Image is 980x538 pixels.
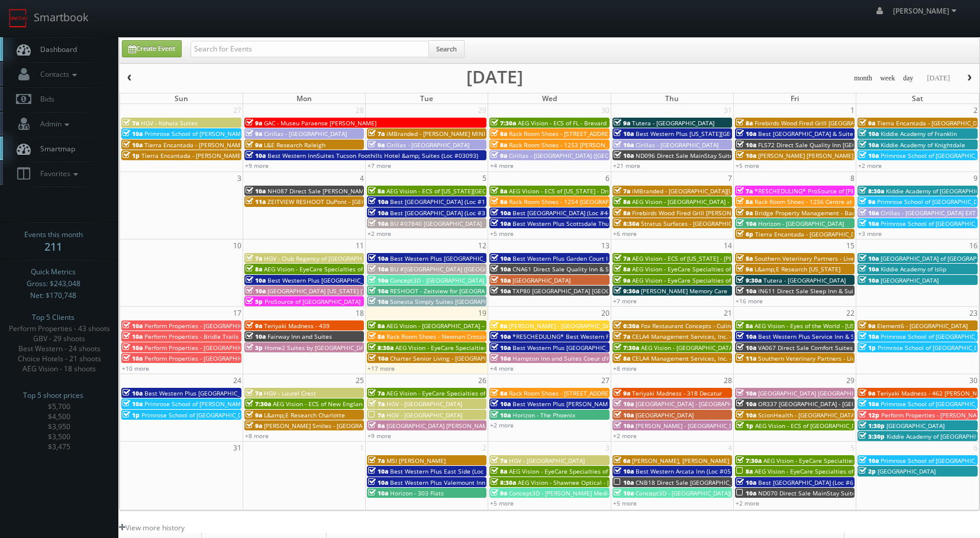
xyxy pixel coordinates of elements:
span: 9a [859,119,875,127]
span: [PERSON_NAME] - [GEOGRAPHIC_DATA] [509,322,619,330]
span: 10a [736,332,756,341]
span: 10a [614,129,634,138]
span: Teriyaki Madness - 439 [264,322,330,330]
span: 10a [859,129,879,138]
span: AEG Vision - EyeCare Specialties of [US_STATE] – [PERSON_NAME] Eye Care [386,389,598,397]
a: +2 more [490,421,514,429]
span: TXP80 [GEOGRAPHIC_DATA] [GEOGRAPHIC_DATA] [512,287,650,295]
a: +17 more [367,364,395,372]
span: AEG Vision - Eyes of the World - [US_STATE][GEOGRAPHIC_DATA] [755,322,934,330]
span: Best [GEOGRAPHIC_DATA] (Loc #44494) [512,209,624,217]
span: Cirillas - [GEOGRAPHIC_DATA] [636,141,718,149]
span: 8a [491,129,507,138]
a: +5 more [490,229,514,238]
span: 1p [859,343,876,352]
span: CELA4 Management Services, Inc. - [PERSON_NAME] Hyundai [632,332,805,341]
span: 10a [859,456,879,465]
span: ScionHealth - [GEOGRAPHIC_DATA] [758,411,856,419]
span: Fairway Inn and Suites [267,332,332,341]
span: AEG Vision - EyeCare Specialties of [GEOGRAPHIC_DATA] - Medfield Eye Associates [632,276,865,284]
span: 10a [368,276,388,284]
span: 7:30a [614,343,639,352]
span: 9a [491,322,507,330]
span: Tutera - [GEOGRAPHIC_DATA] [632,119,714,127]
span: NH087 Direct Sale [PERSON_NAME][GEOGRAPHIC_DATA], Ascend Hotel Collection [267,187,499,195]
span: 10a [491,400,511,408]
span: Fox Restaurant Concepts - Culinary Dropout [641,322,765,330]
span: 10a [368,354,388,362]
span: AEG Vision - [GEOGRAPHIC_DATA] - [GEOGRAPHIC_DATA] [641,343,798,352]
span: [GEOGRAPHIC_DATA] [636,411,694,419]
span: 10a [368,219,388,228]
span: HGV - Kohala Suites [141,119,198,127]
span: Bridge Property Management - Banyan Everton [755,209,889,217]
span: 7a [736,187,753,195]
span: AEG Vision - ECS of New England - OptomEyes Health – [GEOGRAPHIC_DATA] [273,400,489,408]
span: 9a [368,141,385,149]
a: +8 more [245,432,269,440]
span: 6p [736,230,753,238]
a: +3 more [858,229,882,238]
span: [GEOGRAPHIC_DATA] [512,276,570,284]
span: 10a [736,151,756,160]
span: Best [GEOGRAPHIC_DATA] & Suites (Loc #37117) [758,129,895,138]
span: MSI [PERSON_NAME] [386,456,446,465]
span: Concept3D - [GEOGRAPHIC_DATA] [390,276,484,284]
span: Bids [34,94,54,104]
span: Tierra Encantada - [GEOGRAPHIC_DATA] [755,230,868,238]
span: [GEOGRAPHIC_DATA] [886,422,944,430]
span: 9a [246,119,262,127]
span: 10a [736,411,756,419]
span: 10a [368,265,388,273]
span: Cirillas - [GEOGRAPHIC_DATA] [386,141,469,149]
span: Firebirds Wood Fired Grill [GEOGRAPHIC_DATA] [755,119,886,127]
span: [GEOGRAPHIC_DATA] [881,276,939,284]
span: CELA4 Management Services, Inc. - [PERSON_NAME] Genesis [632,354,804,362]
span: Stratus Surfaces - [GEOGRAPHIC_DATA] Slab Gallery [641,219,787,228]
span: 10a [122,332,143,341]
span: 7a [246,389,262,397]
span: 10a [491,265,511,273]
span: AEG Vision - [GEOGRAPHIC_DATA] – [US_STATE][GEOGRAPHIC_DATA]. ([GEOGRAPHIC_DATA]) [386,322,641,330]
span: 8a [736,322,753,330]
span: [PERSON_NAME] [893,6,960,16]
span: 10a [246,151,266,160]
span: [PERSON_NAME] Smiles - [GEOGRAPHIC_DATA] [264,422,395,430]
span: Southern Veterinary Partners - Livewell Animal Urgent Care of [PERSON_NAME] [755,254,979,262]
span: 9a [246,322,262,330]
span: 8a [736,254,753,262]
span: 10a [246,332,266,341]
span: HGV - [GEOGRAPHIC_DATA] [509,456,585,465]
span: Rack Room Shoes - [STREET_ADDRESS] [509,389,617,397]
span: 10a [368,287,388,295]
span: 10a [736,219,756,228]
span: 10a [122,400,143,408]
span: 10a [491,219,511,228]
span: 10a [122,129,143,138]
a: +9 more [367,432,391,440]
span: 9a [859,197,875,206]
span: Rack Room Shoes - 1254 [GEOGRAPHIC_DATA] [509,197,638,206]
span: 10a [614,400,634,408]
span: 8a [491,187,507,195]
span: Rack Room Shoes - 1253 [PERSON_NAME][GEOGRAPHIC_DATA] [509,141,685,149]
span: Primrose School of [GEOGRAPHIC_DATA] [141,411,254,419]
span: 10a [859,332,879,341]
a: +6 more [613,229,637,238]
span: Best Western Plus [GEOGRAPHIC_DATA] (Loc #11187) [512,343,663,352]
span: 3p [246,343,263,352]
span: 10a [859,400,879,408]
span: Best Western Plus [GEOGRAPHIC_DATA] (Loc #48184) [267,276,418,284]
a: +2 more [858,161,882,170]
span: 10a [859,276,879,284]
span: Best Western InnSuites Tucson Foothills Hotel &amp; Suites (Loc #03093) [267,151,478,160]
a: +7 more [367,161,391,170]
span: OR337 [GEOGRAPHIC_DATA] - [GEOGRAPHIC_DATA] [758,400,900,408]
span: ZEITVIEW RESHOOT DuPont - [GEOGRAPHIC_DATA], [GEOGRAPHIC_DATA] [267,197,472,206]
span: 10a [614,141,634,149]
span: 7a [368,456,385,465]
span: Best [GEOGRAPHIC_DATA] (Loc #39114) [390,209,501,217]
span: 10a [736,129,756,138]
span: *RESCHEDULING* Best Western Plus Boulder [GEOGRAPHIC_DATA] (Loc #06179) [512,332,740,341]
a: +7 more [613,297,637,305]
